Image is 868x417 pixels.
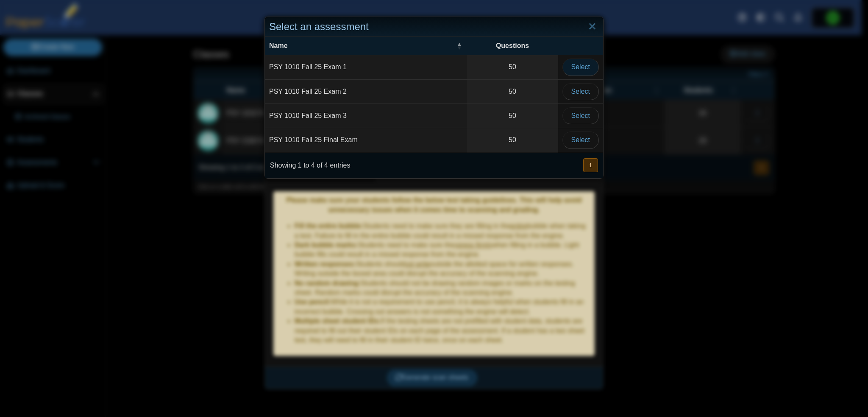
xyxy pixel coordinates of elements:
a: 50 [467,80,558,104]
span: Questions [496,42,529,49]
td: PSY 1010 Fall 25 Exam 3 [265,104,467,128]
span: Select [571,112,590,119]
a: 50 [467,128,558,152]
a: Close [586,20,599,34]
button: Select [562,132,599,148]
td: PSY 1010 Fall 25 Final Exam [265,128,467,152]
button: Select [562,59,599,76]
button: Select [562,83,599,100]
div: Select an assessment [265,17,603,37]
span: Select [571,136,590,143]
span: Select [571,88,590,95]
span: Name [269,42,288,49]
nav: pagination [582,158,598,172]
a: 50 [467,55,558,79]
button: Select [562,107,599,124]
div: Showing 1 to 4 of 4 entries [265,153,350,178]
a: 50 [467,104,558,128]
button: 1 [583,158,598,172]
span: Name : Activate to invert sorting [457,37,462,55]
td: PSY 1010 Fall 25 Exam 2 [265,80,467,104]
span: Select [571,63,590,70]
td: PSY 1010 Fall 25 Exam 1 [265,55,467,79]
